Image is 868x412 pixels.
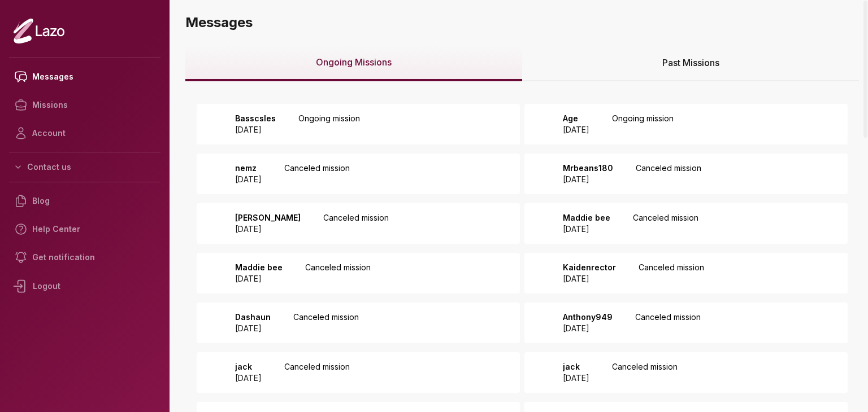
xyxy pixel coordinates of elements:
p: Canceled mission [633,212,698,235]
p: [PERSON_NAME] [235,212,301,223]
p: [DATE] [235,273,283,284]
p: [DATE] [235,223,301,235]
a: Help Center [9,215,160,243]
button: Contact us [9,157,160,177]
p: Canceled mission [635,312,701,334]
div: Logout [9,271,160,301]
p: Age [563,113,589,124]
span: Past Missions [662,56,719,69]
p: [DATE] [235,174,262,185]
p: Canceled mission [293,312,359,334]
p: Canceled mission [284,163,350,185]
p: [DATE] [563,124,589,135]
p: [DATE] [563,174,613,185]
span: Ongoing Missions [316,55,392,69]
p: Canceled mission [636,163,701,185]
p: [DATE] [563,223,610,235]
p: [DATE] [235,372,262,384]
p: [DATE] [235,323,271,334]
a: Account [9,119,160,147]
p: [DATE] [563,372,589,384]
p: [DATE] [235,124,276,135]
p: jack [563,361,589,372]
p: Basscsles [235,113,276,124]
p: Canceled mission [305,262,371,284]
p: Mrbeans180 [563,163,613,174]
a: Messages [9,63,160,91]
p: Ongoing mission [612,113,674,135]
p: Canceled mission [639,262,704,284]
p: Anthony949 [563,312,613,323]
p: nemz [235,163,262,174]
a: Blog [9,187,160,215]
p: Canceled mission [284,361,350,384]
h3: Messages [185,14,859,32]
p: jack [235,361,262,372]
p: Dashaun [235,312,271,323]
p: Ongoing mission [298,113,360,135]
a: Missions [9,91,160,119]
p: [DATE] [563,323,613,334]
p: [DATE] [563,273,616,284]
p: Maddie bee [235,262,283,273]
p: Canceled mission [323,212,389,235]
p: Kaidenrector [563,262,616,273]
p: Maddie bee [563,212,610,223]
a: Get notification [9,243,160,271]
p: Canceled mission [612,361,678,384]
